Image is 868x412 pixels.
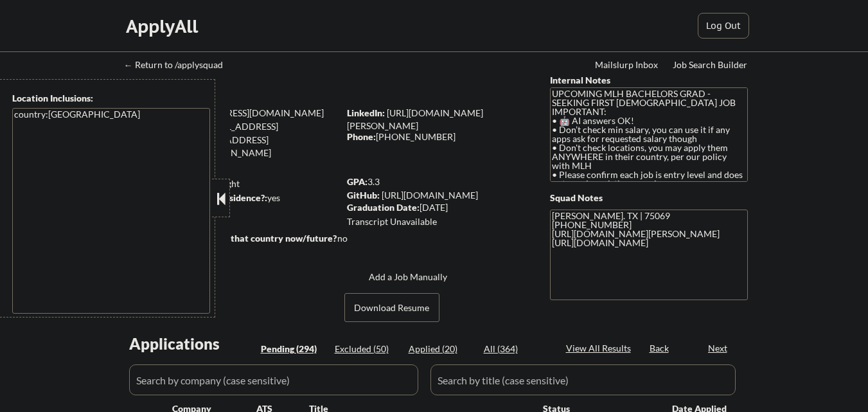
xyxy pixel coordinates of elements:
a: Mailslurp Inbox [595,60,659,73]
div: [PERSON_NAME] [125,84,389,100]
input: Search by title (case sensitive) [430,364,736,395]
div: Next [708,342,729,355]
div: [EMAIL_ADDRESS][PERSON_NAME][DOMAIN_NAME] [125,134,339,159]
div: Pending (294) [261,343,325,355]
strong: GPA: [347,176,368,187]
div: [DATE] [347,201,529,214]
strong: Phone: [347,131,376,142]
div: Internal Notes [550,74,748,87]
input: Search by company (case sensitive) [129,364,418,395]
button: Log Out [698,13,749,39]
div: Squad Notes [550,192,748,204]
div: Job Search Builder [673,60,748,69]
strong: Will need Visa to work in that country now/future?: [125,233,339,244]
div: no [337,232,374,245]
div: ApplyAll [126,15,202,37]
div: Mailslurp Inbox [595,60,659,69]
a: ← Return to /applysquad [124,60,235,73]
a: [URL][DOMAIN_NAME][PERSON_NAME] [347,107,483,131]
div: All (364) [484,343,548,355]
a: [URL][DOMAIN_NAME] [382,190,478,201]
div: Location Inclusions: [12,92,210,105]
div: ← Return to /applysquad [124,60,235,69]
div: 15 sent / 250 bought [125,177,339,190]
strong: GitHub: [347,190,380,201]
div: [EMAIL_ADDRESS][DOMAIN_NAME] [126,120,339,145]
div: 3.3 [347,175,531,188]
strong: LinkedIn: [347,107,385,118]
div: [PHONE_NUMBER] [347,130,529,143]
strong: Graduation Date: [347,202,420,213]
div: Applications [129,336,256,352]
button: Download Resume [344,293,439,322]
button: Add a Job Manually [343,265,473,289]
a: Job Search Builder [673,60,748,73]
div: View All Results [566,342,635,355]
div: Applied (20) [409,343,473,355]
div: Excluded (50) [335,343,399,355]
div: Back [650,342,670,355]
div: [EMAIL_ADDRESS][DOMAIN_NAME] [126,107,339,120]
